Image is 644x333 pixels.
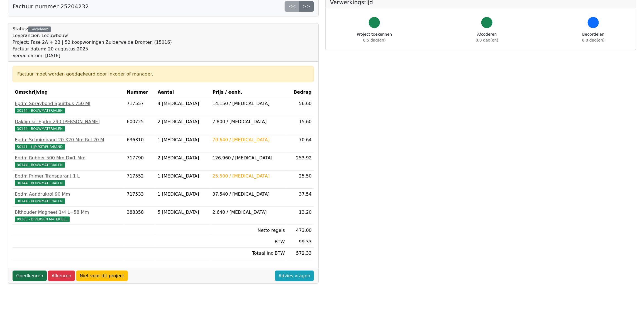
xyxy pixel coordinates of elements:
a: Bithouder Magneet 1/4 L=58 Mm99385 - DIVERSEN MATERIEEL [15,209,122,222]
div: Status: [13,26,172,59]
a: Epdm Aandrukrol 90 Mm30144 - BOUWMATERIALEN [15,191,122,204]
a: Epdm Rubber 500 Mm D=1 Mm30144 - BOUWMATERIALEN [15,155,122,168]
div: 14.150 / [MEDICAL_DATA] [213,100,285,107]
td: 56.60 [287,98,314,116]
span: 6.8 dag(en) [582,38,605,42]
td: 717533 [125,189,155,207]
div: 2 [MEDICAL_DATA] [158,155,208,161]
h5: Factuur nummer 25204232 [13,3,89,10]
td: 717790 [125,152,155,171]
div: 1 [MEDICAL_DATA] [158,191,208,198]
td: 388358 [125,207,155,225]
a: Goedkeuren [13,271,47,281]
span: 30144 - BOUWMATERIALEN [15,108,65,113]
a: Niet voor dit project [76,271,128,281]
a: Afkeuren [48,271,75,281]
td: 717552 [125,171,155,189]
td: 717557 [125,98,155,116]
span: 30144 - BOUWMATERIALEN [15,126,65,132]
td: Netto regels [210,225,287,236]
a: Daklijmkit Epdm 290 [PERSON_NAME]30144 - BOUWMATERIALEN [15,118,122,132]
td: 473.00 [287,225,314,236]
th: Prijs / eenh. [210,87,287,98]
td: Totaal inc BTW [210,248,287,259]
div: 2.640 / [MEDICAL_DATA] [213,209,285,216]
div: 70.640 / [MEDICAL_DATA] [213,137,285,143]
span: 50141 - LIJM/KIT/PUR/BAND [15,144,65,150]
div: Leverancier: Leeuwbouw [13,32,172,39]
a: Advies vragen [275,271,314,281]
a: Epdm Spraybond Spuitbus 750 Ml30144 - BOUWMATERIALEN [15,100,122,114]
td: 25.50 [287,171,314,189]
th: Omschrijving [13,87,125,98]
th: Bedrag [287,87,314,98]
span: 30144 - BOUWMATERIALEN [15,198,65,204]
div: 2 [MEDICAL_DATA] [158,118,208,125]
td: 636310 [125,134,155,152]
th: Nummer [125,87,155,98]
td: 37.54 [287,189,314,207]
div: 25.500 / [MEDICAL_DATA] [213,173,285,179]
td: 13.20 [287,207,314,225]
td: 572.33 [287,248,314,259]
a: Epdm Primer Transparant 1 L30144 - BOUWMATERIALEN [15,173,122,186]
td: 600725 [125,116,155,134]
td: 70.64 [287,134,314,152]
td: 15.60 [287,116,314,134]
div: 4 [MEDICAL_DATA] [158,100,208,107]
div: Epdm Schuimband 20 X20 Mm Rol 20 M [15,137,122,143]
div: Factuur datum: 20 augustus 2025 [13,46,172,52]
div: Factuur moet worden goedgekeurd door inkoper of manager. [17,71,309,77]
div: 1 [MEDICAL_DATA] [158,173,208,179]
div: 126.960 / [MEDICAL_DATA] [213,155,285,161]
td: 253.92 [287,152,314,171]
div: Verval datum: [DATE] [13,52,172,59]
div: 5 [MEDICAL_DATA] [158,209,208,216]
span: 0.0 dag(en) [476,38,498,42]
td: BTW [210,236,287,248]
div: Epdm Aandrukrol 90 Mm [15,191,122,198]
div: Bithouder Magneet 1/4 L=58 Mm [15,209,122,216]
span: 99385 - DIVERSEN MATERIEEL [15,217,70,222]
div: Project: Fase 2A + 2B | 52 koopwoningen Zuiderweide Dronten (15016) [13,39,172,46]
div: Gecodeerd [28,26,51,32]
a: Epdm Schuimband 20 X20 Mm Rol 20 M50141 - LIJM/KIT/PUR/BAND [15,137,122,150]
a: >> [299,1,314,12]
span: 30144 - BOUWMATERIALEN [15,180,65,186]
div: Epdm Spraybond Spuitbus 750 Ml [15,100,122,107]
div: Epdm Rubber 500 Mm D=1 Mm [15,155,122,161]
div: Project toekennen [357,31,392,43]
th: Aantal [155,87,210,98]
span: 30144 - BOUWMATERIALEN [15,162,65,168]
div: 37.540 / [MEDICAL_DATA] [213,191,285,198]
span: 0.5 dag(en) [363,38,386,42]
div: 7.800 / [MEDICAL_DATA] [213,118,285,125]
div: Daklijmkit Epdm 290 [PERSON_NAME] [15,118,122,125]
div: Epdm Primer Transparant 1 L [15,173,122,179]
td: 99.33 [287,236,314,248]
div: 1 [MEDICAL_DATA] [158,137,208,143]
div: Afcoderen [476,31,498,43]
div: Beoordelen [582,31,605,43]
